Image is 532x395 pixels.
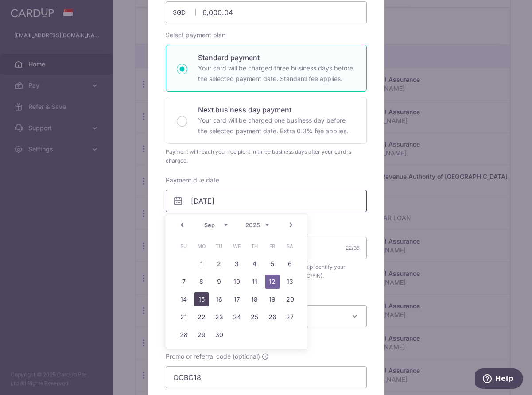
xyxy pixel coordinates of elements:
a: 6 [283,257,297,271]
input: DD / MM / YYYY [166,190,367,212]
a: 27 [283,310,297,324]
a: 18 [248,292,262,306]
input: 0.00 [166,1,367,23]
a: 2 [212,257,226,271]
a: 8 [194,275,209,289]
p: Next business day payment [198,105,356,115]
p: Standard payment [198,52,356,63]
span: SGD [173,8,196,17]
a: 1 [194,257,209,271]
a: 12 [265,275,280,289]
a: 19 [265,292,280,306]
a: 11 [248,275,262,289]
a: 29 [194,328,209,342]
span: Promo or referral code (optional) [166,352,260,361]
a: 14 [177,292,191,306]
a: 22 [194,310,209,324]
a: 28 [177,328,191,342]
a: 23 [212,310,226,324]
label: Select payment plan [166,31,225,39]
span: Thursday [248,239,262,253]
span: Wednesday [230,239,244,253]
a: 26 [265,310,280,324]
a: 9 [212,275,226,289]
a: 7 [177,275,191,289]
div: Payment will reach your recipient in three business days after your card is charged. [166,147,367,165]
div: 22/35 [346,244,360,252]
a: 16 [212,292,226,306]
a: 13 [283,275,297,289]
a: 25 [248,310,262,324]
span: Sunday [177,239,191,253]
a: 15 [194,292,209,306]
a: Prev [177,220,187,230]
a: 20 [283,292,297,306]
a: 10 [230,275,244,289]
p: Your card will be charged three business days before the selected payment date. Standard fee appl... [198,63,356,84]
a: 4 [248,257,262,271]
label: Payment due date [166,176,219,185]
a: 21 [177,310,191,324]
span: Monday [194,239,209,253]
a: 17 [230,292,244,306]
span: Friday [265,239,280,253]
a: 3 [230,257,244,271]
a: 24 [230,310,244,324]
a: 30 [212,328,226,342]
a: Next [286,220,296,230]
iframe: Opens a widget where you can find more information [475,368,523,391]
span: Tuesday [212,239,226,253]
a: 5 [265,257,280,271]
span: Saturday [283,239,297,253]
p: Your card will be charged one business day before the selected payment date. Extra 0.3% fee applies. [198,115,356,136]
